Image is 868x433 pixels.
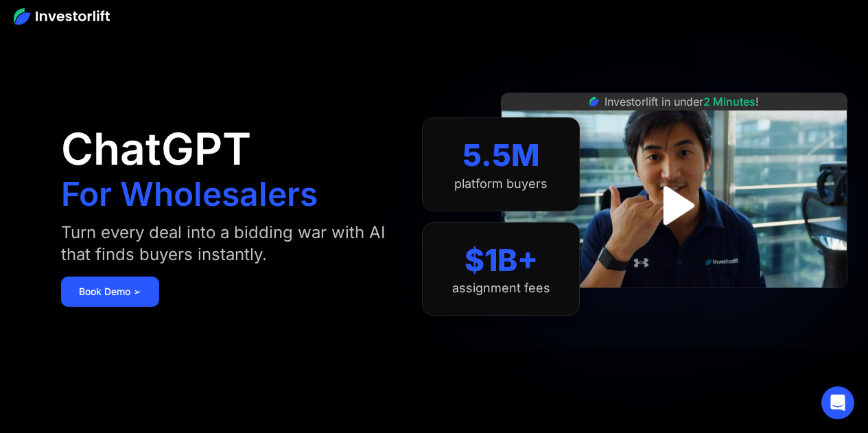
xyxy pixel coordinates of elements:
[61,178,318,211] h1: For Wholesalers
[61,127,251,171] h1: ChatGPT
[465,242,538,279] div: $1B+
[605,93,759,110] div: Investorlift in under !
[454,176,548,191] div: platform buyers
[462,137,540,174] div: 5.5M
[61,277,159,307] a: Book Demo ➢
[644,175,705,236] a: open lightbox
[61,222,395,266] div: Turn every deal into a bidding war with AI that finds buyers instantly.
[821,386,854,419] div: Open Intercom Messenger
[703,95,755,108] span: 2 Minutes
[452,281,550,296] div: assignment fees
[572,295,777,312] iframe: Customer reviews powered by Trustpilot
